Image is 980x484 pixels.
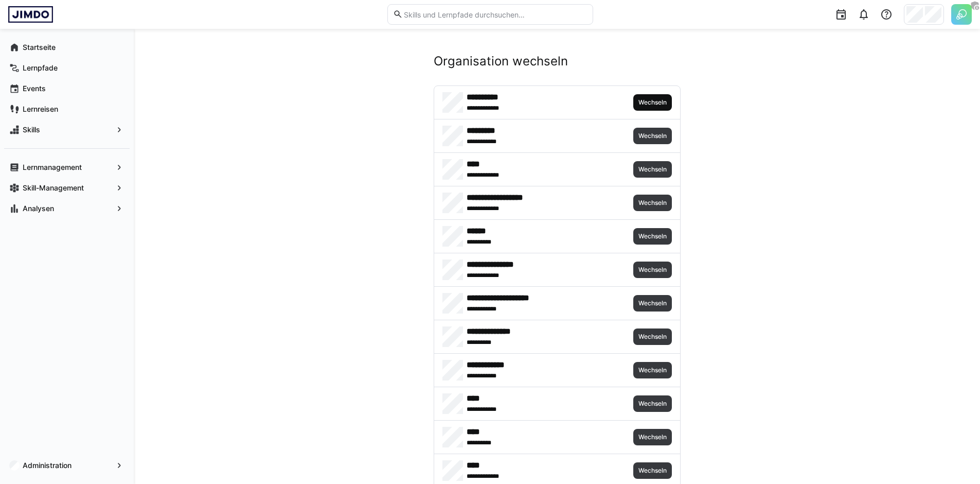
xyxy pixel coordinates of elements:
[633,128,672,144] button: Wechseln
[637,466,668,475] span: Wechseln
[633,329,672,345] button: Wechseln
[637,98,668,107] span: Wechseln
[637,333,668,341] span: Wechseln
[637,199,668,207] span: Wechseln
[633,228,672,245] button: Wechseln
[633,362,672,378] button: Wechseln
[637,266,668,274] span: Wechseln
[637,232,668,240] span: Wechseln
[633,262,672,278] button: Wechseln
[637,165,668,174] span: Wechseln
[637,400,668,408] span: Wechseln
[637,433,668,441] span: Wechseln
[633,295,672,312] button: Wechseln
[637,132,668,140] span: Wechseln
[434,54,681,69] h2: Organisation wechseln
[403,10,587,19] input: Skills und Lernpfade durchsuchen…
[633,395,672,412] button: Wechseln
[633,462,672,479] button: Wechseln
[633,161,672,178] button: Wechseln
[637,366,668,374] span: Wechseln
[633,195,672,211] button: Wechseln
[633,429,672,445] button: Wechseln
[633,94,672,111] button: Wechseln
[637,299,668,307] span: Wechseln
